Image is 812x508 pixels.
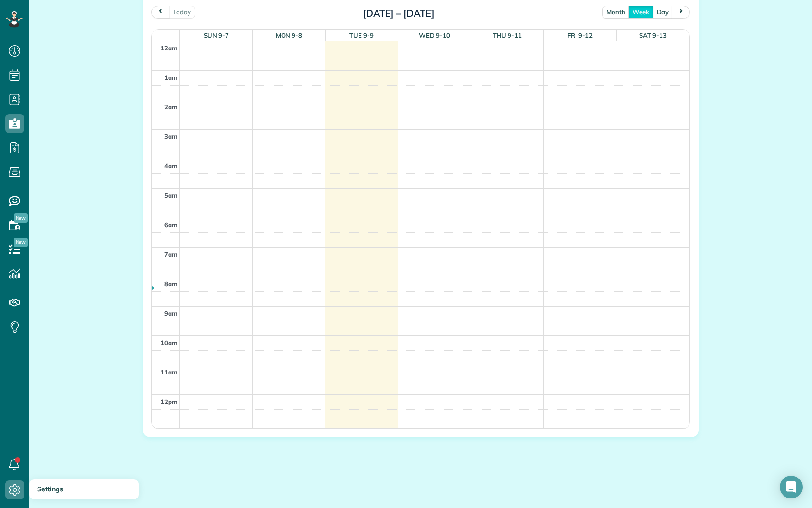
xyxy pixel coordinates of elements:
span: 3am [164,133,178,140]
span: 12am [161,44,178,52]
span: New [14,213,28,223]
span: 12pm [161,398,178,405]
button: day [652,6,673,19]
div: Open Intercom Messenger [780,476,803,498]
span: 6am [164,221,178,229]
span: 4am [164,162,178,170]
span: Mon 9-8 [276,31,302,39]
span: Fri 9-12 [567,31,593,39]
span: Sat 9-13 [639,31,667,39]
span: 1pm [164,427,178,435]
span: Settings [37,485,63,493]
button: week [628,6,653,19]
span: 5am [164,192,178,199]
button: today [169,6,195,19]
span: 7am [164,250,178,258]
span: New [14,238,28,247]
span: Sun 9-7 [204,31,229,39]
button: month [602,6,630,19]
span: Tue 9-9 [349,31,374,39]
span: Thu 9-11 [493,31,522,39]
span: 9am [164,309,178,317]
span: 11am [161,368,178,376]
span: 1am [164,74,178,81]
span: 10am [161,339,178,346]
span: Wed 9-10 [419,31,450,39]
span: 8am [164,280,178,288]
span: 2am [164,103,178,111]
h2: [DATE] – [DATE] [339,8,458,19]
button: next [672,6,690,19]
button: prev [151,6,170,19]
a: Settings [29,479,139,499]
